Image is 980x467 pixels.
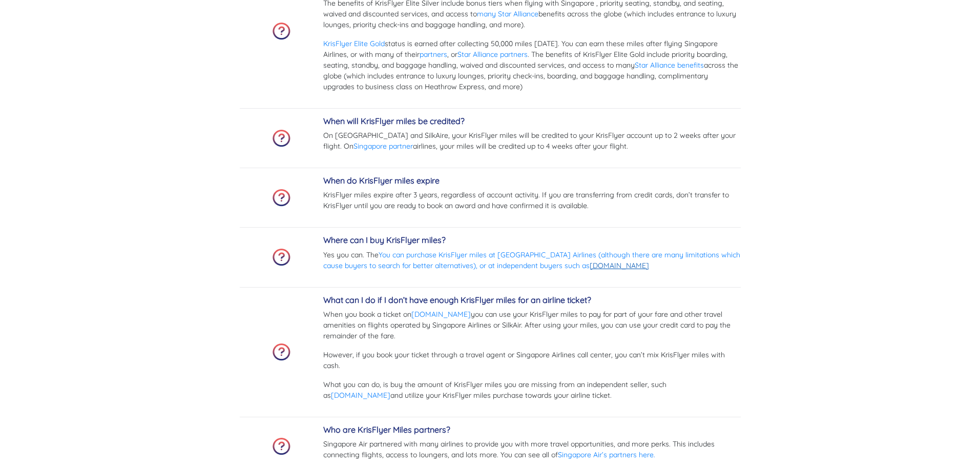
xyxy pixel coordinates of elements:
[273,343,290,361] img: faq-icon.png
[273,438,290,455] img: faq-icon.png
[273,189,290,207] img: faq-icon.png
[273,23,290,40] img: faq-icon.png
[323,295,741,305] h5: What can I do if I don’t have enough KrisFlyer miles for an airline ticket?
[323,425,741,435] h5: Who are KrisFlyer Miles partners?
[323,250,740,270] a: You can purchase KrisFlyer miles at [GEOGRAPHIC_DATA] Airlines (although there are many limitatio...
[323,176,741,186] h5: When do KrisFlyer miles expire
[273,249,290,266] img: faq-icon.png
[323,130,741,152] p: On [GEOGRAPHIC_DATA] and SilkAire, your KrisFlyer miles will be credited to your KrisFlyer accoun...
[323,39,385,48] a: KrisFlyer Elite Gold
[331,391,390,400] a: [DOMAIN_NAME]
[323,250,741,271] p: Yes you can. The
[411,310,471,319] a: [DOMAIN_NAME]
[323,309,741,341] p: When you book a ticket on you can use your KrisFlyer miles to pay for part of your fare and other...
[323,190,741,211] p: KrisFlyer miles expire after 3 years, regardless of account activity. If you are transferring fro...
[457,50,528,59] a: Star Alliance partners
[323,116,741,126] h5: When will KrisFlyer miles be credited?
[323,350,741,371] p: However, if you book your ticket through a travel agent or Singapore Airlines call center, you ca...
[323,38,741,92] p: status is earned after collecting 50,000 miles [DATE]. You can earn these miles after flying Sing...
[420,50,447,59] a: partners
[477,9,538,18] a: many Star Alliance
[323,439,741,460] p: Singapore Air partnered with many airlines to provide you with more travel opportunities, and mor...
[273,130,290,147] img: faq-icon.png
[323,235,741,245] h5: Where can I buy KrisFlyer miles?
[635,60,704,70] a: Star Alliance benefits
[323,379,741,401] p: What you can do, is buy the amount of KrisFlyer miles you are missing from an independent seller,...
[590,261,649,270] a: [DOMAIN_NAME]
[558,450,655,459] a: Singapore Air’s partners here.
[353,141,413,151] a: Singapore partner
